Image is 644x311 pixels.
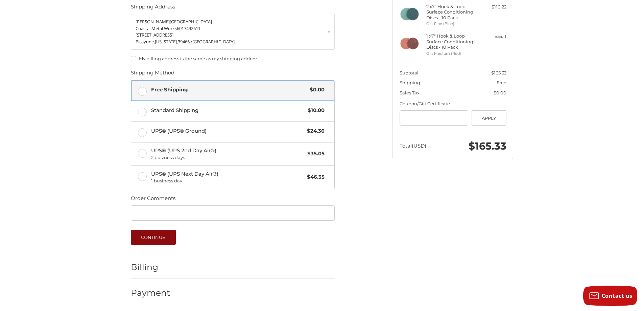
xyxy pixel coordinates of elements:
input: Gift Certificate or Coupon Code [400,110,469,126]
div: $55.11 [480,33,506,40]
span: $165.33 [469,140,506,152]
button: Continue [131,230,176,245]
span: 6017492611 [177,25,200,31]
legend: Shipping Address [131,3,175,14]
span: $35.05 [304,150,325,158]
span: $165.33 [491,70,506,75]
span: Sales Tax [400,90,420,95]
label: My billing address is the same as my shipping address. [131,56,335,61]
button: Contact us [583,286,637,306]
span: $0.00 [306,86,325,94]
span: Contact us [602,292,633,299]
span: $10.00 [304,107,325,114]
span: [GEOGRAPHIC_DATA] [170,19,212,25]
h2: Billing [131,262,170,272]
span: $46.35 [304,173,325,181]
span: UPS® (UPS® Ground) [151,127,304,135]
span: Standard Shipping [151,107,305,114]
span: Coastal Metal Works [136,25,177,31]
span: Total (USD) [400,142,426,149]
span: Free Shipping [151,86,307,94]
legend: Shipping Method [131,69,174,80]
a: Enter or select a different address [131,14,335,50]
h4: 1 x 7" Hook & Loop Surface Conditioning Discs - 10 Pack [426,33,478,50]
li: Grit Medium (Red) [426,51,478,57]
span: Subtotal [400,70,419,75]
h2: Payment [131,288,170,298]
span: 1 business day [151,178,304,184]
span: UPS® (UPS 2nd Day Air®) [151,147,304,161]
button: Apply [472,110,506,126]
li: Grit Fine (Blue) [426,21,478,27]
span: Picayune, [136,39,155,45]
span: $24.36 [304,127,325,135]
span: 39466 / [178,39,192,45]
legend: Order Comments [131,195,175,205]
span: [STREET_ADDRESS] [136,32,173,38]
h4: 2 x 7" Hook & Loop Surface Conditioning Discs - 10 Pack [426,4,478,20]
span: [PERSON_NAME] [136,19,170,25]
div: Coupon/Gift Certificate [400,101,506,107]
span: Shipping [400,80,420,85]
span: $0.00 [494,90,506,95]
span: [US_STATE], [155,39,178,45]
span: UPS® (UPS Next Day Air®) [151,170,304,184]
span: [GEOGRAPHIC_DATA] [192,39,235,45]
span: 2 business days [151,154,304,161]
div: $110.22 [480,4,506,10]
span: Free [497,80,506,85]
